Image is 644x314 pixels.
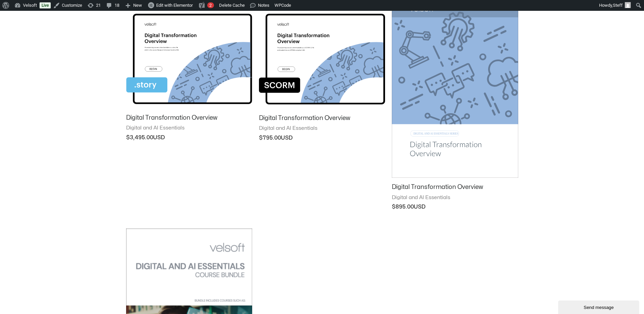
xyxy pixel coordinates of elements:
span: $ [259,135,263,141]
span: Edit with Elementor [156,3,193,8]
a: Digital Transformation Overview [392,183,518,194]
span: $ [392,204,396,210]
bdi: 895.00 [392,204,414,210]
a: Digital Transformation Overview [259,114,385,125]
h2: Digital Transformation Overview [259,114,385,122]
iframe: chat widget [558,299,641,314]
span: 2 [209,3,212,8]
a: Digital Transformation Overview [126,114,252,125]
h2: Digital Transformation Overview [126,114,252,122]
a: Live [40,2,51,8]
span: Digital and AI Essentials [126,125,252,131]
span: Steff [613,3,623,8]
bdi: 795.00 [259,135,281,141]
bdi: 3,495.00 [126,135,153,140]
span: $ [126,135,130,140]
h2: Digital Transformation Overview [392,183,518,191]
span: Digital and AI Essentials [259,125,385,132]
span: Digital and AI Essentials [392,194,518,201]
